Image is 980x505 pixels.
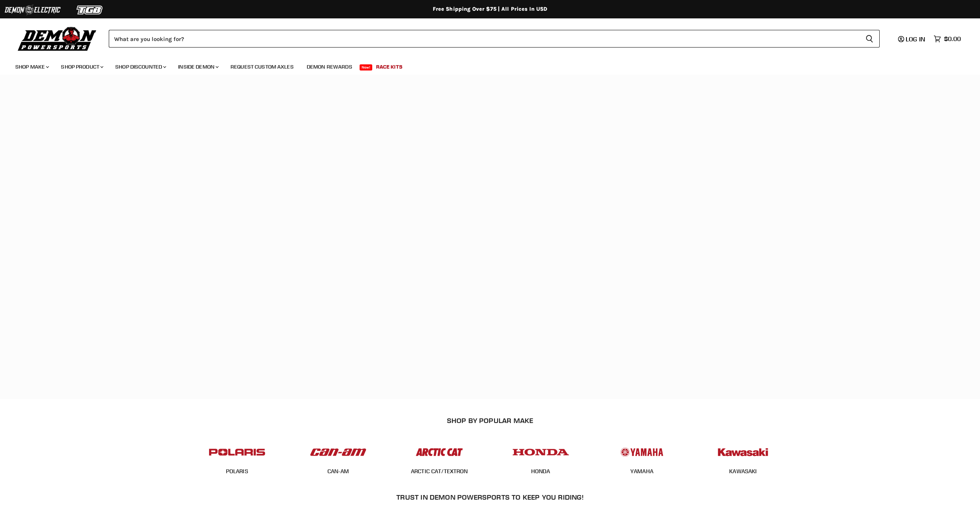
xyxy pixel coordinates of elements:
img: Demon Powersports [15,25,99,52]
a: CAN-AM [327,468,349,475]
input: Search [109,30,859,48]
a: POLARIS [226,468,248,475]
img: POPULAR_MAKE_logo_5_20258e7f-293c-4aac-afa8-159eaa299126.jpg [612,441,672,464]
a: Shop Product [55,59,108,75]
span: Log in [906,35,925,43]
h2: SHOP BY POPULAR MAKE [193,416,787,425]
a: YAMAHA [630,468,653,475]
span: CAN-AM [327,468,349,475]
img: Demon Electric Logo 2 [4,3,61,17]
a: KAWASAKI [729,468,757,475]
h2: Trust In Demon Powersports To Keep You Riding! [202,493,778,501]
a: Request Custom Axles [225,59,299,75]
div: Free Shipping Over $75 | All Prices In USD [184,6,797,13]
img: POPULAR_MAKE_logo_3_027535af-6171-4c5e-a9bc-f0eccd05c5d6.jpg [409,441,469,464]
form: Product [109,30,880,48]
span: HONDA [531,468,550,475]
ul: Main menu [10,56,959,75]
a: Shop Discounted [110,59,171,75]
a: $0.00 [930,33,965,44]
img: POPULAR_MAKE_logo_6_76e8c46f-2d1e-4ecc-b320-194822857d41.jpg [713,441,773,464]
a: Log in [895,36,930,43]
button: Search [859,30,880,48]
a: Demon Rewards [301,59,358,75]
a: Inside Demon [172,59,223,75]
span: POLARIS [226,468,248,475]
a: Race Kits [370,59,408,75]
span: $0.00 [944,35,961,43]
img: POPULAR_MAKE_logo_2_dba48cf1-af45-46d4-8f73-953a0f002620.jpg [207,441,267,464]
img: TGB Logo 2 [61,3,119,17]
a: HONDA [531,468,550,475]
span: KAWASAKI [729,468,757,475]
a: Shop Make [10,59,54,75]
span: New! [360,64,373,71]
a: ARCTIC CAT/TEXTRON [411,468,468,475]
img: POPULAR_MAKE_logo_1_adc20308-ab24-48c4-9fac-e3c1a623d575.jpg [308,441,368,464]
img: POPULAR_MAKE_logo_4_4923a504-4bac-4306-a1be-165a52280178.jpg [511,441,571,464]
span: YAMAHA [630,468,653,475]
span: ARCTIC CAT/TEXTRON [411,468,468,475]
